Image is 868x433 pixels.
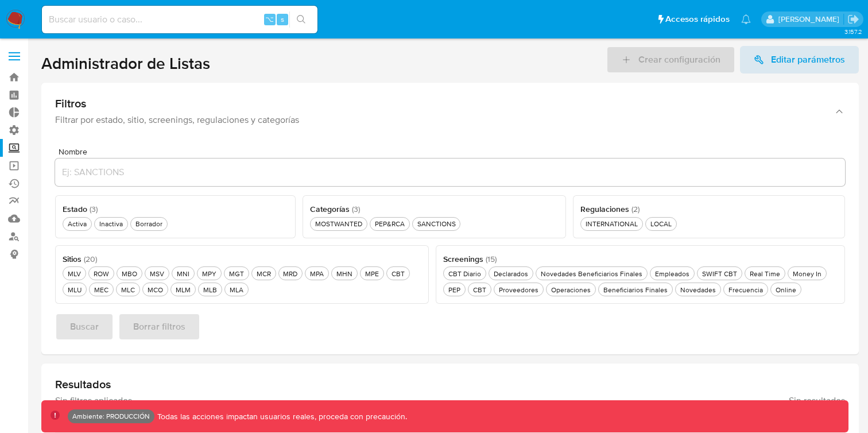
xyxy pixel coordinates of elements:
[289,11,313,28] button: search-icon
[265,14,274,25] span: ⌥
[741,14,751,24] a: Notificaciones
[72,414,150,419] p: Ambiente: PRODUCCIÓN
[154,411,407,422] p: Todas las acciones impactan usuarios reales, proceda con precaución.
[665,13,730,25] span: Accesos rápidos
[42,12,317,27] input: Buscar usuario o caso...
[778,14,843,25] p: joaquin.dolcemascolo@mercadolibre.com
[847,13,859,25] a: Salir
[281,14,284,25] span: s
